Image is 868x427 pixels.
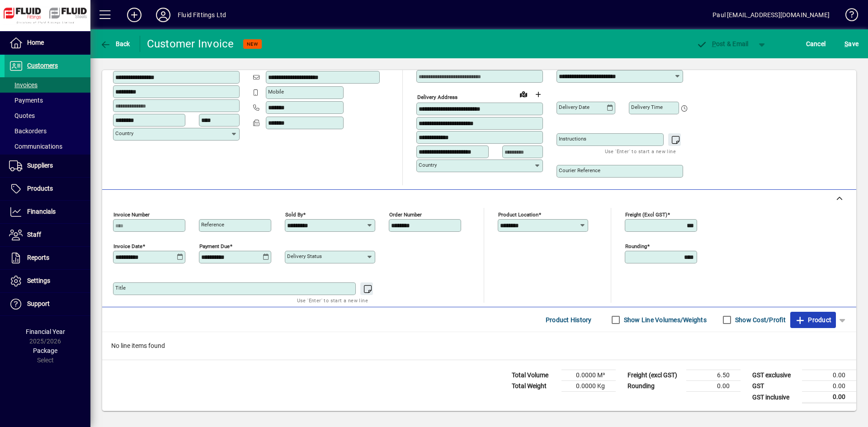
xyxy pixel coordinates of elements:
[692,36,753,52] button: Post & Email
[605,146,676,156] mat-hint: Use 'Enter' to start a new line
[227,56,242,70] button: Copy to Delivery address
[9,127,47,135] span: Backorders
[287,253,322,259] mat-label: Delivery status
[5,108,90,123] a: Quotes
[5,293,90,315] a: Support
[5,178,90,200] a: Products
[113,211,150,218] mat-label: Invoice number
[712,40,716,47] span: P
[9,112,35,119] span: Quotes
[9,97,43,104] span: Payments
[268,89,284,95] mat-label: Mobile
[839,2,857,31] a: Knowledge Base
[516,87,531,101] a: View on map
[247,41,258,47] span: NEW
[844,40,848,47] span: S
[748,370,802,381] td: GST exclusive
[733,315,786,324] label: Show Cost/Profit
[559,136,586,142] mat-label: Instructions
[802,392,856,403] td: 0.00
[5,32,90,54] a: Home
[802,381,856,392] td: 0.00
[5,155,90,177] a: Suppliers
[696,40,749,47] span: ost & Email
[790,312,836,328] button: Product
[199,243,230,249] mat-label: Payment due
[297,295,368,305] mat-hint: Use 'Enter' to start a new line
[686,381,741,392] td: 0.00
[389,211,422,218] mat-label: Order number
[559,167,600,174] mat-label: Courier Reference
[625,211,667,218] mat-label: Freight (excl GST)
[27,185,53,192] span: Products
[5,93,90,108] a: Payments
[623,370,686,381] td: Freight (excl GST)
[178,8,226,22] div: Fluid Fittings Ltd
[27,62,58,69] span: Customers
[27,300,50,307] span: Support
[115,285,126,291] mat-label: Title
[9,81,38,89] span: Invoices
[5,139,90,154] a: Communications
[27,208,56,215] span: Financials
[5,270,90,292] a: Settings
[147,37,234,51] div: Customer Invoice
[102,332,856,360] div: No line items found
[507,370,561,381] td: Total Volume
[712,8,830,22] div: Paul [EMAIL_ADDRESS][DOMAIN_NAME]
[804,36,828,52] button: Cancel
[98,36,132,52] button: Back
[5,224,90,246] a: Staff
[5,201,90,223] a: Financials
[631,104,663,110] mat-label: Delivery time
[27,162,53,169] span: Suppliers
[802,370,856,381] td: 0.00
[115,130,133,136] mat-label: Country
[27,277,50,284] span: Settings
[33,347,57,354] span: Package
[507,381,561,392] td: Total Weight
[201,221,224,228] mat-label: Reference
[9,143,62,150] span: Communications
[546,313,592,327] span: Product History
[625,243,647,249] mat-label: Rounding
[419,162,437,168] mat-label: Country
[561,381,616,392] td: 0.0000 Kg
[842,36,861,52] button: Save
[623,381,686,392] td: Rounding
[120,7,149,23] button: Add
[498,211,538,218] mat-label: Product location
[27,254,49,261] span: Reports
[686,370,741,381] td: 6.50
[27,231,41,238] span: Staff
[806,37,826,51] span: Cancel
[844,37,859,51] span: ave
[27,39,44,46] span: Home
[748,381,802,392] td: GST
[542,312,595,328] button: Product History
[5,123,90,139] a: Backorders
[113,243,142,249] mat-label: Invoice date
[5,77,90,93] a: Invoices
[622,315,707,324] label: Show Line Volumes/Weights
[561,370,616,381] td: 0.0000 M³
[5,247,90,269] a: Reports
[100,40,130,47] span: Back
[531,87,545,102] button: Choose address
[90,36,140,52] app-page-header-button: Back
[26,328,65,335] span: Financial Year
[795,313,831,327] span: Product
[559,104,590,110] mat-label: Delivery date
[149,7,178,23] button: Profile
[285,211,303,218] mat-label: Sold by
[748,392,802,403] td: GST inclusive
